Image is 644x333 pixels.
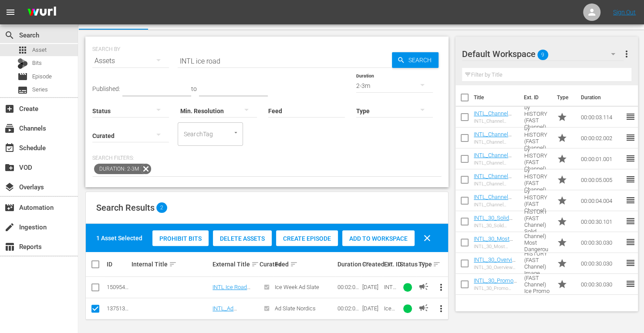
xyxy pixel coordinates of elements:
span: Promo [556,175,567,185]
div: 2-3m [356,74,433,98]
div: INTL_Channel ID_4_Ice Road Truckers [474,202,517,208]
div: ID [107,261,129,268]
a: INTL_Channel ID_3_Ice Road Truckers [474,110,512,130]
span: Published: [92,85,120,92]
td: 00:00:30.030 [577,274,625,295]
span: Promo [556,237,567,248]
div: External Title [212,259,256,269]
span: reorder [625,132,635,143]
span: Search Results [96,202,155,213]
span: sort [290,260,298,268]
div: INTL_30_Most Dangerous Job_Ice Road Truckers_Promo [474,244,517,249]
span: to [191,85,197,92]
a: INTL_30_Solid Metal_Ice Road Truckers_Promo [474,215,515,234]
div: 137513338 [107,305,129,312]
div: 150954148 [107,284,129,290]
td: Ice Road Truckers by HISTORY (FAST Channel) Ice Promo 1 [DEMOGRAPHIC_DATA] [520,274,553,295]
span: Ingestion [4,222,15,232]
button: Open [232,128,240,137]
span: Promo [556,216,567,227]
span: Episode [32,72,52,81]
button: Create Episode [276,230,338,246]
span: Search [405,52,438,68]
a: INTL_Channel ID_2_Ice Road Truckers [474,131,512,151]
div: Internal Title [131,259,210,269]
span: Episode [17,71,28,82]
span: reorder [625,258,635,268]
button: more_vert [621,44,631,64]
a: INTL_Channel ID_1_Ice Road Truckers [474,152,512,172]
span: sort [169,260,177,268]
span: Schedule [4,143,15,153]
span: Search [4,30,15,40]
span: reorder [625,195,635,205]
span: Asset [32,46,47,54]
td: 00:00:30.030 [577,253,625,274]
div: Assets [92,49,169,73]
td: 00:00:03.114 [577,107,625,128]
span: reorder [625,153,635,164]
div: INTL_30_Promo 1_Ice Road Truckers_Promo [474,286,517,291]
td: 00:00:30.030 [577,232,625,253]
td: Ice Road Truckers by HISTORY (FAST Channel) Channel ID Nordics [520,148,553,169]
div: Feed [275,259,334,269]
div: Ext. ID [384,261,397,268]
a: INTL_Ad Slate_120_Ice Road Truckers [212,305,248,325]
a: INTL_Channel ID_4_Ice Road Truckers [474,194,512,213]
button: clear [417,228,438,249]
th: Title [474,85,519,110]
td: Ice Road Truckers by HISTORY (FAST Channel) Solid Metal Promo 2 Nordics [520,211,553,232]
span: Series [32,85,48,94]
a: Sign Out [613,9,636,16]
span: Bits [32,59,42,67]
th: Ext. ID [519,85,551,110]
td: 00:00:04.004 [577,190,625,211]
span: Series [17,85,28,95]
span: 9 [537,46,548,64]
button: Add to Workspace [342,230,415,246]
span: Add to Workspace [342,235,415,242]
span: more_vert [621,49,631,59]
span: Ad Slate Nordics [275,305,316,312]
a: INTL_30_Most Dangerous Job_Ice Road Truckers_Promo [474,235,515,262]
div: Default Workspace [462,42,624,66]
span: sort [251,260,259,268]
div: 1 Asset Selected [96,234,142,242]
span: menu [5,7,16,17]
div: Status [399,259,415,269]
td: Ice Road Truckers by HISTORY (FAST Channel) Image [DEMOGRAPHIC_DATA] [520,253,553,274]
td: 00:00:01.001 [577,148,625,169]
a: INTL_30_Promo 1_Ice Road Truckers_Promo [474,277,517,297]
a: INTL Ice Road Truckers ICE WEEK Ad Slate 120 [212,284,250,310]
div: Bits [17,58,28,69]
div: Duration [337,259,359,269]
th: Type [551,85,575,110]
span: Channels [4,123,15,134]
span: Promo [556,258,567,269]
span: Create Episode [276,235,338,242]
span: more_vert [436,282,446,293]
div: Created [362,259,381,269]
span: Promo [556,112,567,122]
td: Ice Road Truckers by HISTORY (FAST Channel) Channel ID Nordics [520,190,553,211]
span: Promo [556,133,567,143]
span: Promo [556,279,567,289]
span: clear [422,233,432,243]
span: more_vert [436,303,446,314]
span: Create [4,104,15,114]
span: Asset [17,45,28,55]
div: Curated [260,261,273,268]
button: Search [392,52,438,68]
div: [DATE] [362,305,381,312]
td: 00:00:05.005 [577,169,625,190]
p: Search Filters: [92,155,442,162]
span: reorder [625,216,635,226]
button: more_vert [431,277,452,298]
button: more_vert [431,298,452,319]
div: INTL_Channel ID_2_Ice Road Truckers [474,139,517,145]
div: [DATE] [362,284,381,290]
span: Ice Week Ad Slate [275,284,319,290]
span: Promo [556,195,567,206]
span: AD [418,281,428,292]
span: Reports [4,242,15,252]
